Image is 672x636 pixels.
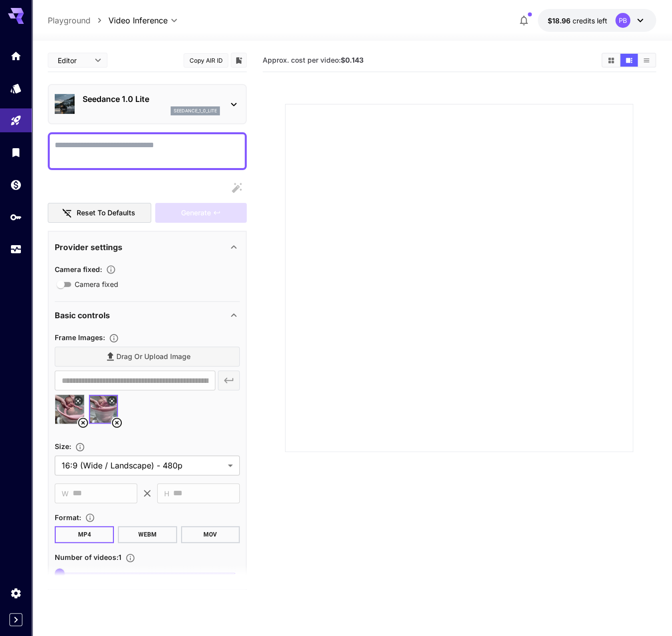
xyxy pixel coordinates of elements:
[62,488,69,499] span: W
[75,279,118,289] span: Camera fixed
[55,235,240,259] div: Provider settings
[638,54,655,67] button: Show videos in list view
[55,553,121,561] span: Number of videos : 1
[55,89,240,119] div: Seedance 1.0 Liteseedance_1_0_lite
[58,55,89,66] span: Editor
[184,53,228,68] button: Copy AIR ID
[263,56,364,64] span: Approx. cost per video:
[10,146,22,159] div: Library
[174,107,217,114] p: seedance_1_0_lite
[10,211,22,223] div: API Keys
[10,179,22,191] div: Wallet
[55,333,105,342] span: Frame Images :
[62,459,224,471] span: 16:9 (Wide / Landscape) - 480p
[9,613,22,626] button: Expand sidebar
[118,526,177,543] button: WEBM
[55,265,102,273] span: Camera fixed :
[573,16,607,25] span: credits left
[121,553,139,563] button: Specify how many videos to generate in a single request. Each video generation will be charged se...
[55,526,114,543] button: MP4
[10,243,22,256] div: Usage
[81,513,99,523] button: Choose the file format for the output video.
[601,53,656,68] div: Show videos in grid viewShow videos in video viewShow videos in list view
[620,54,638,67] button: Show videos in video view
[615,13,630,28] div: PB
[105,333,123,343] button: Upload frame images.
[602,54,620,67] button: Show videos in grid view
[55,303,240,327] div: Basic controls
[55,513,81,522] span: Format :
[55,241,122,253] p: Provider settings
[10,587,22,599] div: Settings
[55,309,110,321] p: Basic controls
[538,9,656,32] button: $18.9582PB
[48,14,91,26] a: Playground
[10,50,22,62] div: Home
[83,93,220,105] p: Seedance 1.0 Lite
[548,16,573,25] span: $18.96
[48,203,151,223] button: Reset to defaults
[48,14,108,26] nav: breadcrumb
[548,15,607,26] div: $18.9582
[10,114,22,127] div: Playground
[181,526,240,543] button: MOV
[71,442,89,452] button: Adjust the dimensions of the generated image by specifying its width and height in pixels, or sel...
[341,56,364,64] b: $0.143
[55,442,71,451] span: Size :
[234,54,243,66] button: Add to library
[164,488,169,499] span: H
[108,14,168,26] span: Video Inference
[10,82,22,94] div: Models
